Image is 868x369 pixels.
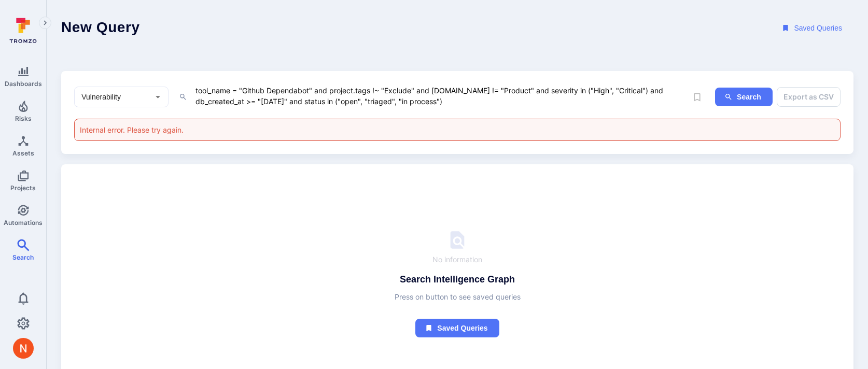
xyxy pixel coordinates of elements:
[777,87,841,107] button: Export as CSV
[12,149,34,157] span: Assets
[4,219,43,226] span: Automations
[194,84,687,108] textarea: Intelligence Graph search area
[39,17,51,29] button: Expand navigation menu
[772,19,853,38] button: Saved Queries
[5,80,42,88] span: Dashboards
[13,338,34,359] img: ACg8ocIprwjrgDQnDsNSk9Ghn5p5-B8DpAKWoJ5Gi9syOE4K59tr4Q=s96-c
[15,115,32,122] span: Risks
[41,19,49,27] i: Expand navigation menu
[13,338,34,359] div: Neeren Patki
[10,184,36,192] span: Projects
[79,92,148,102] input: Select basic entity
[12,253,34,261] span: Search
[74,119,841,141] div: Internal error. Please try again.
[688,88,707,107] span: Save query
[432,254,482,265] span: No information
[415,302,499,338] a: Saved queries
[395,292,521,302] span: Press on button to see saved queries
[415,319,499,338] button: Saved queries
[400,273,515,286] h4: Search Intelligence Graph
[151,91,164,104] button: Open
[61,19,140,38] h1: New Query
[715,88,773,107] button: ig-search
